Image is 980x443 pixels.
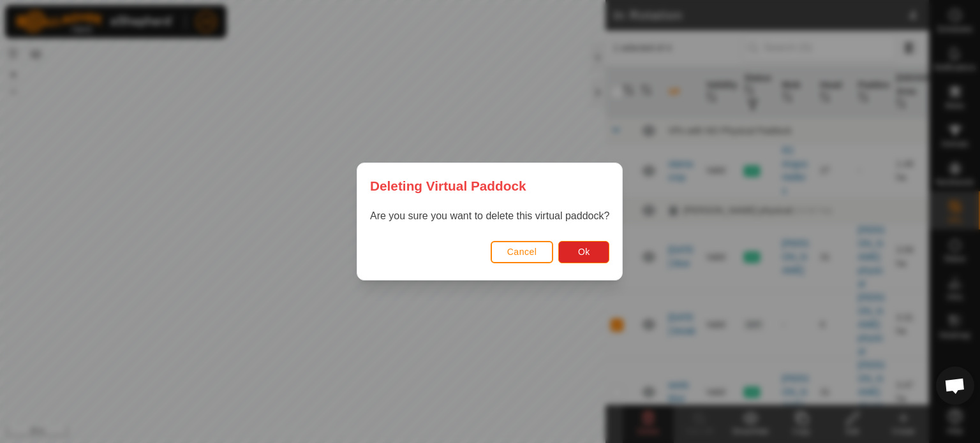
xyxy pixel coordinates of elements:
p: Are you sure you want to delete this virtual paddock? [370,208,609,224]
span: Deleting Virtual Paddock [370,176,526,196]
button: Ok [559,241,610,263]
span: Ok [578,247,590,257]
span: Cancel [507,247,537,257]
a: Open chat [936,367,974,405]
button: Cancel [491,241,554,263]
